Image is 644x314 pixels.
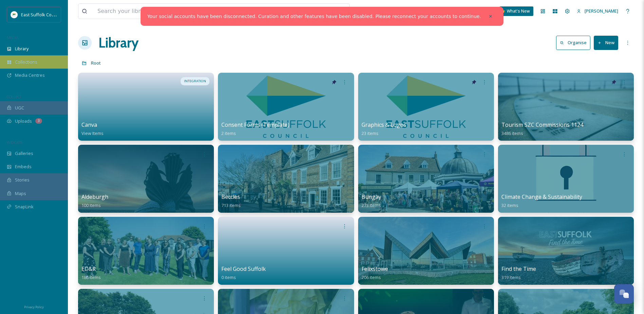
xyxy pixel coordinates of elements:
[221,274,236,280] span: 0 items
[7,35,19,40] span: MEDIA
[81,194,108,208] a: Aldeburgh100 items
[81,121,97,128] span: Canva
[98,33,139,53] a: Library
[501,202,518,208] span: 32 items
[221,266,266,280] a: Feel Good Suffolk0 items
[501,122,583,136] a: Tourism SZC Commissions 11243486 items
[501,121,583,128] span: Tourism SZC Commissions 1124
[81,274,101,280] span: 186 items
[24,302,44,311] a: Privacy Policy
[15,105,24,111] span: UGC
[91,60,101,66] span: Root
[501,274,521,280] span: 319 items
[81,130,104,136] span: View Items
[221,193,240,200] span: Beccles
[21,11,61,18] span: East Suffolk Council
[614,284,634,304] button: Open Chat
[573,4,622,18] a: [PERSON_NAME]
[362,130,379,136] span: 23 items
[501,130,523,136] span: 3486 items
[362,194,381,208] a: Bungay273 items
[501,265,536,273] span: Find the Time
[15,72,45,78] span: Media Centres
[15,59,37,65] span: Collections
[15,190,26,197] span: Maps
[594,36,618,50] button: New
[15,118,32,124] span: Uploads
[78,73,214,141] a: INTEGRATIONCanvaView Items
[499,6,533,16] a: What's New
[15,46,29,52] span: Library
[362,274,381,280] span: 206 items
[501,266,536,280] a: Find the Time319 items
[221,121,289,128] span: Consent Forms (Template)
[94,4,294,19] input: Search your library
[362,121,406,128] span: Graphics & Logos
[221,202,241,208] span: 713 items
[501,193,582,200] span: Climate Change & Sustainability
[306,4,346,18] a: View all files
[362,266,388,280] a: Felixstowe206 items
[221,122,289,136] a: Consent Forms (Template)2 items
[221,265,266,273] span: Feel Good Suffolk
[15,204,34,210] span: SnapLink
[221,194,241,208] a: Beccles713 items
[91,59,101,67] a: Root
[362,193,381,200] span: Bungay
[362,122,406,136] a: Graphics & Logos23 items
[15,177,30,183] span: Stories
[556,36,590,50] button: Organise
[501,194,582,208] a: Climate Change & Sustainability32 items
[35,118,42,124] div: 3
[147,13,481,20] a: Your social accounts have been disconnected. Curation and other features have been disabled. Plea...
[15,150,33,157] span: Galleries
[81,266,101,280] a: ED&R186 items
[7,94,21,99] span: COLLECT
[24,305,44,309] span: Privacy Policy
[362,202,381,208] span: 273 items
[81,265,96,273] span: ED&R
[362,265,388,273] span: Felixstowe
[184,79,206,84] span: INTEGRATION
[585,8,618,14] span: [PERSON_NAME]
[81,193,108,200] span: Aldeburgh
[11,11,18,18] img: ESC%20Logo.png
[81,202,101,208] span: 100 items
[7,140,22,145] span: WIDGETS
[221,130,236,136] span: 2 items
[15,163,32,170] span: Embeds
